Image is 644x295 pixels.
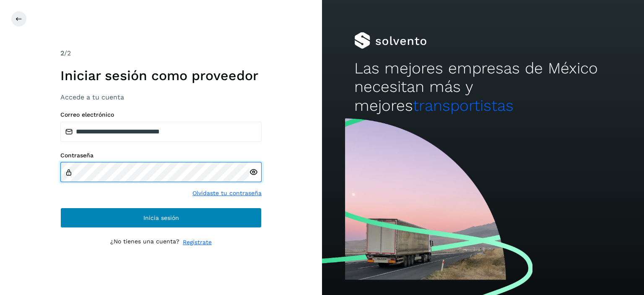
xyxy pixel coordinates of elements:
[143,215,179,221] span: Inicia sesión
[60,49,64,57] span: 2
[60,93,262,101] h3: Accede a tu cuenta
[183,238,212,247] a: Regístrate
[60,48,262,58] div: /2
[354,59,612,115] h2: Las mejores empresas de México necesitan más y mejores
[60,111,262,118] label: Correo electrónico
[110,238,179,247] p: ¿No tienes una cuenta?
[192,189,262,198] a: Olvidaste tu contraseña
[60,152,262,159] label: Contraseña
[413,97,514,115] span: transportistas
[60,208,262,228] button: Inicia sesión
[60,68,262,84] h1: Iniciar sesión como proveedor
